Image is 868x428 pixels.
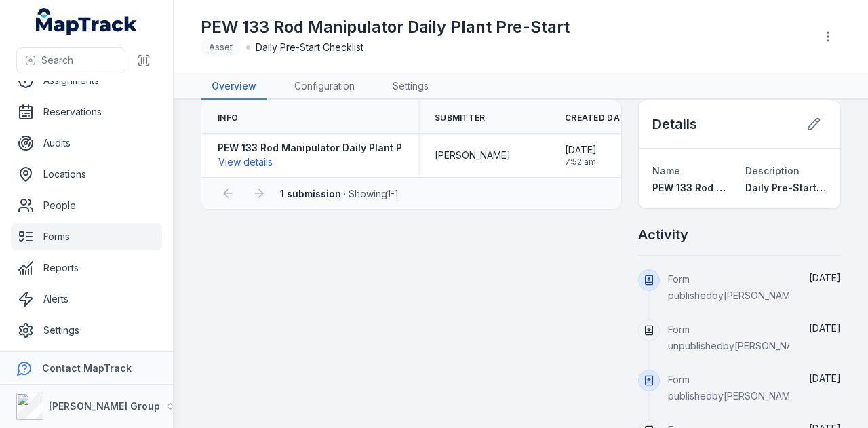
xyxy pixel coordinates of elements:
a: Locations [11,161,162,188]
span: [DATE] [809,372,841,384]
strong: PEW 133 Rod Manipulator Daily Plant Pre-Start [218,141,441,155]
span: Daily Pre-Start Checklist [745,182,865,193]
a: Audits [11,130,162,157]
span: · Showing 1 - 1 [280,188,398,199]
span: Name [652,165,680,176]
h2: Details [652,115,697,134]
span: Created Date [565,113,631,123]
span: [DATE] [809,322,841,334]
a: MapTrack [36,8,138,35]
span: [DATE] [565,143,597,157]
span: Search [41,54,73,67]
div: Asset [201,38,241,57]
time: 11/08/2025, 9:08:29 am [809,272,841,284]
span: [PERSON_NAME] [435,149,511,162]
span: Info [218,113,238,123]
span: Form published by [PERSON_NAME] [668,273,800,301]
strong: [PERSON_NAME] Group [49,400,160,412]
span: 7:52 am [565,157,597,168]
time: 11/08/2025, 9:08:08 am [809,322,841,334]
button: Search [16,47,125,73]
a: Reservations [11,98,162,125]
span: Form published by [PERSON_NAME] [668,374,800,402]
time: 27/06/2025, 7:52:37 am [565,143,597,168]
span: Submitter [435,113,486,123]
span: Form unpublished by [PERSON_NAME] [668,324,810,351]
a: People [11,192,162,219]
strong: 1 submission [280,188,341,199]
h2: Activity [638,225,688,244]
h1: PEW 133 Rod Manipulator Daily Plant Pre-Start [201,16,570,38]
a: Overview [201,74,267,100]
span: Daily Pre-Start Checklist [256,41,363,54]
a: Alerts [11,286,162,313]
a: Reports [11,254,162,281]
a: Settings [11,317,162,344]
span: [DATE] [809,272,841,284]
button: View details [218,155,273,170]
span: Description [745,165,800,176]
a: Forms [11,223,162,250]
time: 11/07/2025, 10:36:04 am [809,372,841,384]
a: Settings [382,74,439,100]
strong: Contact MapTrack [42,362,132,374]
a: Configuration [283,74,366,100]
